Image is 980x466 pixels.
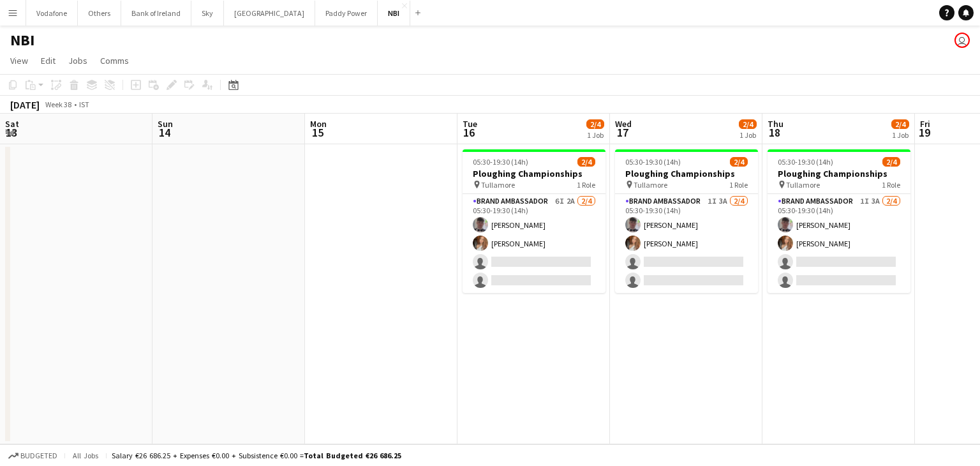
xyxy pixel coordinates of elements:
[882,157,900,167] span: 2/4
[95,52,134,69] a: Comms
[739,119,757,129] span: 2/4
[78,1,121,26] button: Others
[308,125,327,140] span: 15
[768,118,783,130] span: Thu
[36,52,61,69] a: Edit
[463,118,477,130] span: Tue
[634,180,667,190] span: Tullamore
[473,157,528,167] span: 05:30-19:30 (14h)
[891,119,909,129] span: 2/4
[615,149,758,293] app-job-card: 05:30-19:30 (14h)2/4Ploughing Championships Tullamore1 RoleBrand Ambassador1I3A2/405:30-19:30 (14...
[158,118,173,130] span: Sun
[778,157,833,167] span: 05:30-19:30 (14h)
[730,157,748,167] span: 2/4
[461,125,477,140] span: 16
[766,125,783,140] span: 18
[954,33,970,48] app-user-avatar: Katie Shovlin
[10,55,28,66] span: View
[613,125,632,140] span: 17
[481,180,515,190] span: Tullamore
[920,118,930,130] span: Fri
[463,194,605,293] app-card-role: Brand Ambassador6I2A2/405:30-19:30 (14h)[PERSON_NAME][PERSON_NAME]
[892,130,909,140] div: 1 Job
[768,149,910,293] app-job-card: 05:30-19:30 (14h)2/4Ploughing Championships Tullamore1 RoleBrand Ambassador1I3A2/405:30-19:30 (14...
[577,157,595,167] span: 2/4
[42,100,74,109] span: Week 38
[100,55,129,66] span: Comms
[739,130,756,140] div: 1 Job
[191,1,224,26] button: Sky
[577,180,595,190] span: 1 Role
[378,1,410,26] button: NBI
[786,180,820,190] span: Tullamore
[615,118,632,130] span: Wed
[156,125,173,140] span: 14
[224,1,315,26] button: [GEOGRAPHIC_DATA]
[463,168,605,179] h3: Ploughing Championships
[587,130,604,140] div: 1 Job
[310,118,327,130] span: Mon
[121,1,191,26] button: Bank of Ireland
[5,52,33,69] a: View
[304,451,401,460] span: Total Budgeted €26 686.25
[70,451,101,460] span: All jobs
[586,119,604,129] span: 2/4
[68,55,87,66] span: Jobs
[615,194,758,293] app-card-role: Brand Ambassador1I3A2/405:30-19:30 (14h)[PERSON_NAME][PERSON_NAME]
[79,100,89,109] div: IST
[463,149,605,293] app-job-card: 05:30-19:30 (14h)2/4Ploughing Championships Tullamore1 RoleBrand Ambassador6I2A2/405:30-19:30 (14...
[625,157,681,167] span: 05:30-19:30 (14h)
[882,180,900,190] span: 1 Role
[10,98,40,111] div: [DATE]
[26,1,78,26] button: Vodafone
[20,451,57,460] span: Budgeted
[63,52,93,69] a: Jobs
[41,55,56,66] span: Edit
[10,31,34,50] h1: NBI
[918,125,930,140] span: 19
[768,168,910,179] h3: Ploughing Championships
[768,194,910,293] app-card-role: Brand Ambassador1I3A2/405:30-19:30 (14h)[PERSON_NAME][PERSON_NAME]
[5,118,19,130] span: Sat
[112,451,401,460] div: Salary €26 686.25 + Expenses €0.00 + Subsistence €0.00 =
[315,1,378,26] button: Paddy Power
[6,449,59,463] button: Budgeted
[729,180,748,190] span: 1 Role
[3,125,19,140] span: 13
[615,168,758,179] h3: Ploughing Championships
